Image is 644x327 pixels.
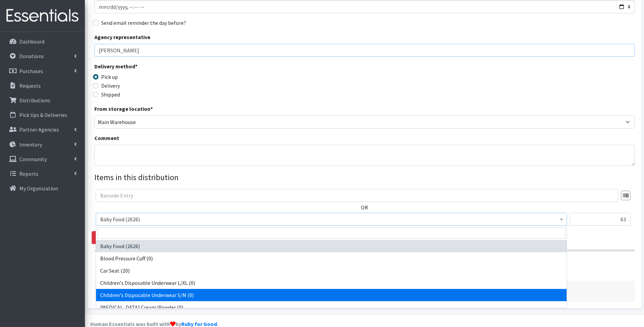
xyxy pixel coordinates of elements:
[3,35,82,48] a: Dashboard
[361,203,368,211] label: OR
[96,301,567,313] li: [MEDICAL_DATA] Cream/Powder (0)
[96,213,567,226] span: Baby Food (2626)
[3,138,82,151] a: Inventory
[3,79,82,92] a: Requests
[100,214,563,224] span: Baby Food (2626)
[96,277,567,289] li: Children's Disposable Underwear L/XL (0)
[101,19,186,27] label: Send email reminder the day before?
[19,185,58,192] p: My Organization
[3,108,82,122] a: Pick Ups & Deliveries
[94,134,119,142] label: Comment
[3,4,82,27] img: HumanEssentials
[19,53,44,59] p: Donations
[19,111,67,118] p: Pick Ups & Deliveries
[101,90,120,99] label: Shipped
[3,182,82,195] a: My Organization
[94,171,635,184] legend: Items in this distribution
[135,63,137,70] abbr: required
[3,152,82,166] a: Community
[570,213,630,226] input: Quantity
[96,240,567,252] li: Baby Food (2626)
[96,264,567,277] li: Car Seat (20)
[94,62,229,73] legend: Delivery method
[19,141,42,148] p: Inventory
[96,189,618,202] input: Barcode Entry
[3,49,82,63] a: Donations
[150,105,153,112] abbr: required
[3,64,82,78] a: Purchases
[101,73,118,81] label: Pick up
[19,156,47,162] p: Community
[101,82,120,90] label: Delivery
[19,38,44,45] p: Dashboard
[19,170,38,177] p: Reports
[96,252,567,264] li: Blood Pressure Cuff (0)
[92,231,126,244] a: Remove
[94,33,150,41] label: Agency representative
[3,93,82,107] a: Distributions
[19,97,50,104] p: Distributions
[94,105,153,113] label: From storage location
[3,167,82,180] a: Reports
[96,289,567,301] li: Children's Disposable Underwear S/M (0)
[19,82,41,89] p: Requests
[19,126,59,133] p: Partner Agencies
[19,68,43,74] p: Purchases
[3,123,82,136] a: Partner Agencies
